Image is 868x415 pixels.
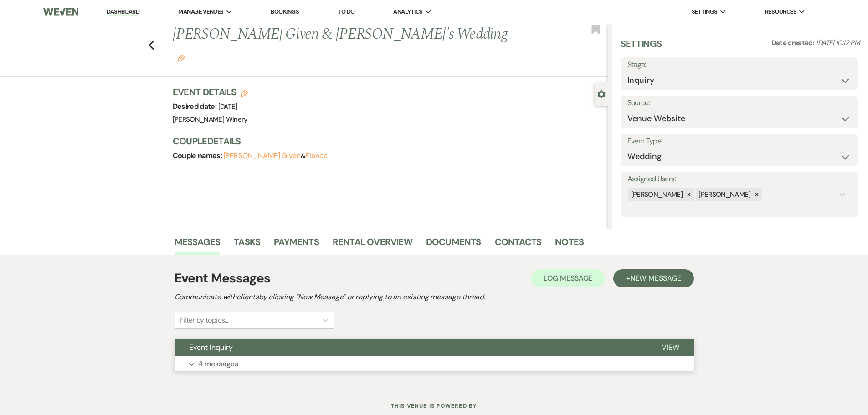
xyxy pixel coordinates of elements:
span: Event Inquiry [189,343,233,352]
h1: [PERSON_NAME] Given & [PERSON_NAME]'s Wedding [173,24,517,67]
div: [PERSON_NAME] [696,188,752,201]
label: Assigned Users: [627,173,851,186]
h3: Event Details [173,86,248,98]
button: [PERSON_NAME] Given [224,152,301,159]
span: Analytics [393,7,422,16]
span: [PERSON_NAME] Winery [173,115,248,124]
a: Documents [426,235,481,255]
a: Messages [175,235,221,255]
label: Stage: [627,58,851,72]
button: +New Message [613,269,693,287]
span: New Message [630,273,681,283]
button: Event Inquiry [175,339,647,356]
span: Couple names: [173,151,224,160]
a: To Do [338,8,354,15]
a: Rental Overview [333,235,412,255]
span: Settings [692,7,718,16]
div: Filter by topics... [180,315,228,326]
span: & [224,151,328,160]
h2: Communicate with clients by clicking "New Message" or replying to an existing message thread. [175,292,694,302]
button: Fiance [305,152,328,159]
a: Contacts [495,235,542,255]
h1: Event Messages [175,269,271,288]
span: Manage Venues [178,7,223,16]
button: 4 messages [175,356,694,372]
a: Payments [274,235,319,255]
button: Close lead details [597,89,606,98]
span: [DATE] [218,102,237,111]
span: Desired date: [173,102,218,111]
span: Date created: [771,38,816,47]
span: Log Message [544,273,592,283]
span: [DATE] 10:12 PM [816,38,860,47]
label: Event Type: [627,135,851,148]
label: Source: [627,97,851,110]
a: Dashboard [107,8,139,16]
div: [PERSON_NAME] [628,188,684,201]
button: Log Message [531,269,605,287]
button: View [647,339,694,356]
span: View [662,343,679,352]
h3: Settings [621,37,662,57]
img: Weven Logo [43,2,78,21]
button: Edit [177,54,185,62]
a: Tasks [234,235,260,255]
a: Notes [555,235,584,255]
span: Resources [765,7,796,16]
h3: Couple Details [173,135,599,148]
p: 4 messages [198,358,238,370]
a: Bookings [271,8,299,15]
